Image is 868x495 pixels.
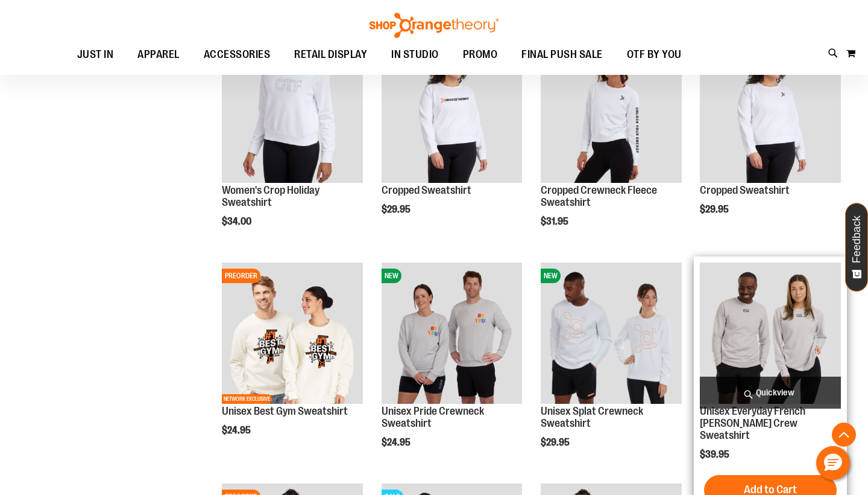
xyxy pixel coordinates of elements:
span: OTF BY YOU [627,41,682,68]
span: RETAIL DISPLAY [294,41,367,68]
a: Cropped Crewneck Fleece SweatshirtNEW [541,42,682,185]
a: Unisex Best Gym Sweatshirt [222,405,348,417]
div: product [216,257,369,467]
span: $29.95 [541,437,571,448]
a: RETAIL DISPLAY [282,41,379,69]
a: OTF BY YOU [615,41,694,69]
span: Feedback [851,216,863,263]
a: Unisex Everyday French Terry Crew Sweatshirt [700,263,841,406]
span: $29.95 [700,204,731,215]
img: Women's Crop Holiday Sweatshirt [222,42,363,183]
div: product [216,36,369,257]
img: Unisex Splat Crewneck Sweatshirt [541,263,682,404]
span: NEW [541,269,561,283]
div: product [376,257,529,478]
div: product [376,36,529,246]
span: APPAREL [137,41,180,68]
a: JUST IN [65,41,126,69]
a: Cropped Sweatshirt [700,184,790,196]
span: IN STUDIO [391,41,439,68]
img: Unisex Everyday French Terry Crew Sweatshirt [700,263,841,404]
button: Hello, have a question? Let’s chat. [816,446,850,480]
a: Cropped Sweatshirt [382,184,471,196]
span: NETWORK EXCLUSIVE [222,394,272,404]
img: Shop Orangetheory [368,13,500,38]
div: product [694,36,847,246]
a: Unisex Best Gym SweatshirtPREORDERNETWORK EXCLUSIVE [222,263,363,406]
img: Unisex Pride Crewneck Sweatshirt [382,263,523,404]
div: product [535,257,688,478]
img: Cropped Crewneck Fleece Sweatshirt [541,42,682,183]
a: Front of 2024 Q3 Balanced Basic Womens Cropped SweatshirtNEW [382,42,523,185]
span: PROMO [463,41,498,68]
a: Quickview [700,377,841,409]
a: Unisex Splat Crewneck Sweatshirt [541,405,643,429]
a: FINAL PUSH SALE [509,41,615,69]
img: Front of 2024 Q3 Balanced Basic Womens Cropped Sweatshirt [382,42,523,183]
a: IN STUDIO [379,41,451,69]
a: Unisex Splat Crewneck SweatshirtNEW [541,263,682,406]
div: product [535,36,688,257]
span: FINAL PUSH SALE [521,41,603,68]
a: ACCESSORIES [192,41,283,69]
a: Women's Crop Holiday Sweatshirt [222,184,319,208]
button: Feedback - Show survey [845,203,868,292]
span: ACCESSORIES [204,41,271,68]
span: $31.95 [541,216,570,227]
img: Unisex Best Gym Sweatshirt [222,263,363,404]
a: APPAREL [125,41,192,69]
a: Cropped Crewneck Fleece Sweatshirt [541,184,657,208]
a: Unisex Everyday French [PERSON_NAME] Crew Sweatshirt [700,405,805,441]
a: PROMO [451,41,510,69]
a: Unisex Pride Crewneck SweatshirtNEW [382,263,523,406]
span: PREORDER [222,269,260,283]
img: Front facing view of Cropped Sweatshirt [700,42,841,183]
span: JUST IN [77,41,114,68]
span: $24.95 [222,425,253,436]
span: $34.00 [222,216,253,227]
a: Women's Crop Holiday SweatshirtPREORDER [222,42,363,185]
button: Back To Top [832,423,856,447]
a: Front facing view of Cropped SweatshirtSALE [700,42,841,185]
span: $24.95 [382,437,412,448]
span: $39.95 [700,449,731,460]
span: NEW [382,269,401,283]
span: $29.95 [382,204,412,215]
a: Unisex Pride Crewneck Sweatshirt [382,405,484,429]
